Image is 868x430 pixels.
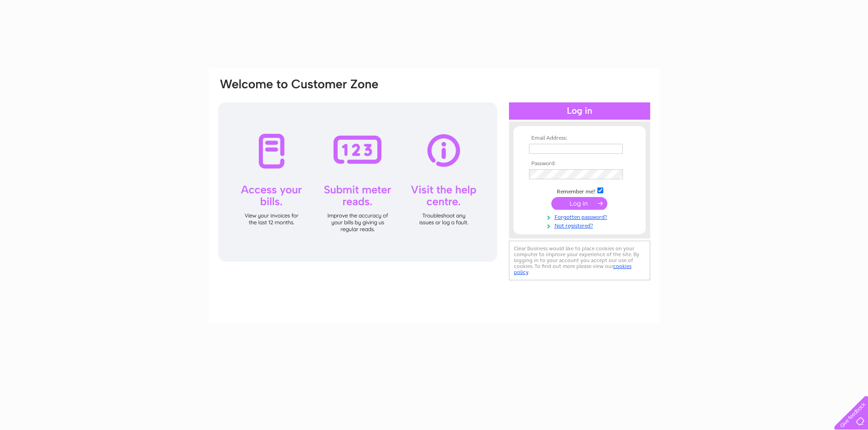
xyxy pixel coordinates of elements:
[527,135,632,142] th: Email Address:
[527,161,632,167] th: Password:
[551,197,607,210] input: Submit
[529,221,632,229] a: Not registered?
[509,241,650,280] div: Clear Business would like to place cookies on your computer to improve your experience of the sit...
[514,263,632,275] a: cookies policy
[529,212,632,221] a: Forgotten password?
[527,186,632,195] td: Remember me?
